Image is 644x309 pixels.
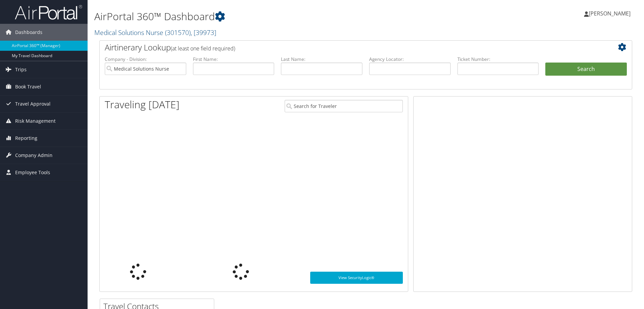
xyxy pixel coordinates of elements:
[310,272,403,284] a: View SecurityLogic®
[15,130,37,147] span: Reporting
[94,9,456,24] h1: AirPortal 360™ Dashboard
[193,56,275,63] label: First Name:
[105,42,582,53] h2: Airtinerary Lookup
[15,78,41,95] span: Book Travel
[15,4,82,20] img: airportal-logo.png
[15,95,51,112] span: Travel Approval
[285,100,403,112] input: Search for Traveler
[105,98,180,112] h1: Traveling [DATE]
[15,61,27,78] span: Trips
[369,56,451,63] label: Agency Locator:
[15,113,56,129] span: Risk Management
[584,3,637,24] a: [PERSON_NAME]
[94,28,216,37] a: Medical Solutions Nurse
[545,63,627,76] button: Search
[171,45,235,52] span: (at least one field required)
[191,28,216,37] span: , [ 39973 ]
[281,56,362,63] label: Last Name:
[15,164,50,181] span: Employee Tools
[165,28,191,37] span: ( 301570 )
[457,56,539,63] label: Ticket Number:
[15,147,53,164] span: Company Admin
[105,56,186,63] label: Company - Division:
[589,10,631,17] span: [PERSON_NAME]
[15,24,42,41] span: Dashboards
